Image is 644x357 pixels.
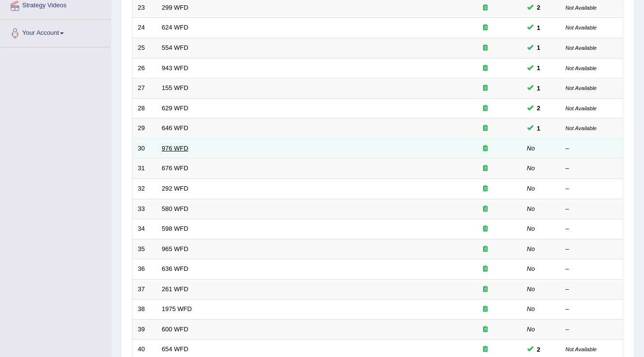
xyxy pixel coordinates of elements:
[527,205,535,212] em: No
[132,219,157,239] td: 34
[132,259,157,280] td: 36
[566,184,618,193] div: –
[162,24,189,31] a: 624 WFD
[132,119,157,139] td: 29
[566,164,618,173] div: –
[162,104,189,112] a: 629 WFD
[454,205,516,214] div: Exam occurring question
[533,344,544,355] span: You can still take this question
[454,144,516,153] div: Exam occurring question
[527,245,535,253] em: No
[162,4,189,11] a: 299 WFD
[454,3,516,13] div: Exam occurring question
[533,2,544,13] span: You can still take this question
[132,98,157,119] td: 28
[454,84,516,93] div: Exam occurring question
[454,285,516,294] div: Exam occurring question
[533,83,544,93] span: You can still take this question
[527,265,535,272] em: No
[454,104,516,113] div: Exam occurring question
[566,305,618,314] div: –
[132,18,157,38] td: 24
[527,164,535,172] em: No
[162,164,189,172] a: 676 WFD
[566,346,597,352] small: Not Available
[566,105,597,111] small: Not Available
[566,125,597,131] small: Not Available
[0,20,111,44] a: Your Account
[566,45,597,51] small: Not Available
[162,245,189,253] a: 965 WFD
[162,265,189,272] a: 636 WFD
[454,164,516,173] div: Exam occurring question
[527,326,535,333] em: No
[132,279,157,299] td: 37
[162,225,189,232] a: 598 WFD
[132,199,157,219] td: 33
[527,305,535,312] em: No
[132,178,157,199] td: 32
[162,345,189,353] a: 654 WFD
[454,265,516,274] div: Exam occurring question
[533,123,544,134] span: You can still take this question
[454,345,516,354] div: Exam occurring question
[527,185,535,192] em: No
[132,319,157,340] td: 39
[132,159,157,179] td: 31
[533,23,544,33] span: You can still take this question
[162,124,189,132] a: 646 WFD
[566,144,618,153] div: –
[566,245,618,254] div: –
[162,285,189,293] a: 261 WFD
[454,184,516,193] div: Exam occurring question
[132,58,157,78] td: 26
[162,84,189,91] a: 155 WFD
[566,65,597,71] small: Not Available
[454,44,516,53] div: Exam occurring question
[454,245,516,254] div: Exam occurring question
[566,85,597,91] small: Not Available
[454,64,516,73] div: Exam occurring question
[566,205,618,214] div: –
[527,285,535,293] em: No
[162,145,189,152] a: 976 WFD
[566,224,618,234] div: –
[527,145,535,152] em: No
[454,305,516,314] div: Exam occurring question
[566,5,597,11] small: Not Available
[533,103,544,113] span: You can still take this question
[533,63,544,73] span: You can still take this question
[454,224,516,234] div: Exam occurring question
[162,185,189,192] a: 292 WFD
[566,265,618,274] div: –
[454,124,516,133] div: Exam occurring question
[132,78,157,99] td: 27
[162,64,189,72] a: 943 WFD
[566,285,618,294] div: –
[454,23,516,32] div: Exam occurring question
[566,25,597,30] small: Not Available
[132,38,157,59] td: 25
[162,305,192,312] a: 1975 WFD
[132,299,157,320] td: 38
[162,205,189,212] a: 580 WFD
[566,325,618,334] div: –
[162,44,189,51] a: 554 WFD
[132,138,157,159] td: 30
[162,326,189,333] a: 600 WFD
[454,325,516,334] div: Exam occurring question
[132,239,157,259] td: 35
[527,225,535,232] em: No
[533,43,544,53] span: You can still take this question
